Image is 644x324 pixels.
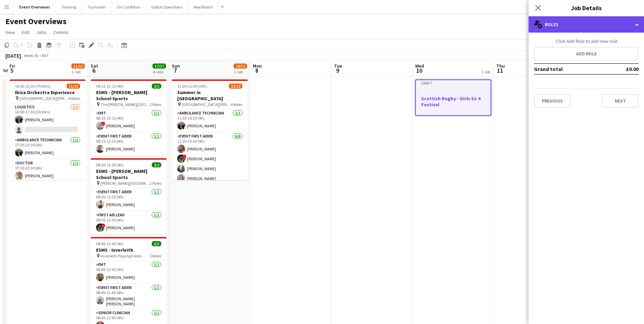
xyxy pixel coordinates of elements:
span: Mon [253,63,262,69]
span: [GEOGRAPHIC_DATA][PERSON_NAME], [GEOGRAPHIC_DATA] [19,96,69,101]
app-card-role: Event First Aider1/108:45-12:45 (4h)[PERSON_NAME] [PERSON_NAME] [91,284,167,309]
button: Add role [534,47,639,60]
span: Thu [496,63,505,69]
h3: Summer in [GEOGRAPHIC_DATA] [172,89,248,102]
div: Click Add Role to add new role [534,38,639,44]
div: 1 Job [481,69,490,74]
span: 7 [171,67,180,74]
h3: ESMS - [PERSON_NAME] School Sports [91,168,167,180]
span: 10/12 [229,84,242,89]
h3: ESMS - [PERSON_NAME] School Sports [91,89,167,102]
div: 1 Job [234,69,247,74]
app-card-role: Doctor1/117:30-23:30 (6h)[PERSON_NAME] [10,159,86,182]
span: Week 36 [22,53,39,58]
app-card-role: First Aid Lead1/108:30-12:30 (4h)![PERSON_NAME] [91,211,167,234]
span: Tue [334,63,342,69]
span: 6 Roles [69,96,80,101]
h3: Job Details [529,3,644,12]
app-card-role: Event First Aider1/108:30-12:30 (4h)[PERSON_NAME] [91,188,167,211]
button: Global Operations [146,0,188,14]
app-job-card: 08:30-12:30 (4h)2/2ESMS - [PERSON_NAME] School Sports [PERSON_NAME][GEOGRAPHIC_DATA]2 RolesEvent ... [91,158,167,234]
button: On Call Rotas [111,0,146,14]
span: 11:30-21:30 (10h) [177,84,207,89]
span: The [PERSON_NAME][GEOGRAPHIC_DATA] [100,102,150,107]
h1: Event Overviews [5,16,67,26]
span: 10/12 [234,64,247,69]
span: 2 Roles [150,181,161,186]
a: Comms [51,28,71,37]
span: 08:30-12:30 (4h) [96,162,124,167]
span: View [5,29,15,35]
span: Fri [10,63,15,69]
span: ! [182,155,186,159]
span: Sun [172,63,180,69]
app-card-role: Logistics1/216:00-17:30 (1h30m)[PERSON_NAME] [10,103,86,136]
span: 16:00-23:30 (7h30m) [15,84,50,89]
span: ! [101,223,105,228]
app-card-role: Ambulance Technician1/111:30-20:30 (9h)[PERSON_NAME] [172,109,248,132]
td: Grand total [534,64,606,74]
span: 6 Roles [231,102,242,107]
span: 8 [252,67,262,74]
h3: Scottish Rugby - Girls S1-4 Festival [416,95,491,108]
button: Taymouth [82,0,111,14]
app-job-card: 16:00-23:30 (7h30m)11/12Ibiza Orchestra Experience [GEOGRAPHIC_DATA][PERSON_NAME], [GEOGRAPHIC_DA... [10,79,86,180]
span: 17/17 [152,64,166,69]
span: 3/3 [152,241,161,246]
span: 08:45-12:45 (4h) [96,241,124,246]
app-job-card: 11:30-21:30 (10h)10/12Summer in [GEOGRAPHIC_DATA] [GEOGRAPHIC_DATA][PERSON_NAME], [GEOGRAPHIC_DAT... [172,79,248,180]
div: 1 Job [72,69,85,74]
span: 11/12 [67,84,80,89]
button: Next [602,94,639,108]
h3: ESMS - Inverleith [91,247,167,253]
span: ! [101,122,105,126]
span: 11 [495,67,505,74]
div: [DATE] [5,52,21,59]
button: New Board [188,0,218,14]
span: 5 [8,67,15,74]
div: BST [42,53,49,58]
app-card-role: EMT1/108:15-12:15 (4h)![PERSON_NAME] [91,109,167,132]
app-card-role: Ambulance Technician1/117:30-23:30 (6h)[PERSON_NAME] [10,136,86,159]
span: 9 [333,67,342,74]
button: Previous [534,94,571,108]
span: 11/12 [71,64,85,69]
span: 6 [90,67,98,74]
app-job-card: 08:15-12:15 (4h)2/2ESMS - [PERSON_NAME] School Sports The [PERSON_NAME][GEOGRAPHIC_DATA]2 RolesEM... [91,79,167,156]
span: 10 [414,67,424,74]
span: 2/2 [152,84,161,89]
div: 4 Jobs [153,69,166,74]
span: 2 Roles [150,102,161,107]
app-card-role: Event First Aider6/611:30-20:30 (9h)[PERSON_NAME]![PERSON_NAME][PERSON_NAME][PERSON_NAME] [172,132,248,205]
button: Event Overviews [14,0,56,14]
span: [GEOGRAPHIC_DATA][PERSON_NAME], [GEOGRAPHIC_DATA] [182,102,231,107]
span: Edit [22,29,30,35]
span: Inverleith Playing Fields [100,253,142,258]
td: £0.00 [606,64,639,74]
app-card-role: Event First Aider1/108:15-12:15 (4h)[PERSON_NAME] [91,132,167,156]
span: 2/2 [152,162,161,167]
span: Sat [91,63,98,69]
app-card-role: EMT1/108:45-12:45 (4h)[PERSON_NAME] [91,261,167,284]
app-job-card: DraftScottish Rugby - Girls S1-4 Festival [415,79,491,116]
h3: Ibiza Orchestra Experience [10,89,86,95]
div: Draft [416,80,491,86]
button: Training [56,0,82,14]
a: Jobs [34,28,49,37]
span: Comms [53,29,69,35]
span: Wed [415,63,424,69]
div: Roles [529,16,644,33]
span: [PERSON_NAME][GEOGRAPHIC_DATA] [100,181,150,186]
span: Jobs [36,29,47,35]
a: Edit [19,28,32,37]
span: 08:15-12:15 (4h) [96,84,124,89]
span: 3 Roles [150,253,161,258]
a: View [3,28,18,37]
